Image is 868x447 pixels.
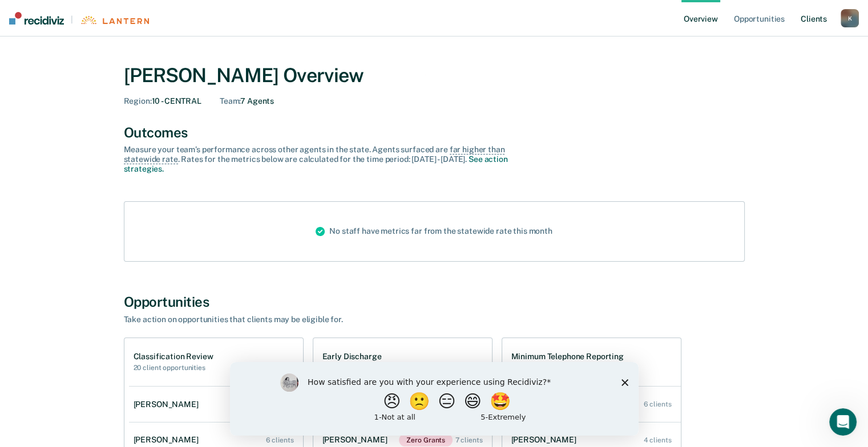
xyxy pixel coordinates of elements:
h1: Early Discharge [322,352,395,361]
div: 4 clients [644,436,672,444]
h1: Minimum Telephone Reporting [511,352,624,361]
div: 6 clients [644,400,672,408]
span: far higher than statewide rate [124,145,505,164]
div: [PERSON_NAME] [134,400,203,409]
div: No staff have metrics far from the statewide rate this month [306,202,562,261]
iframe: Intercom live chat [829,408,857,436]
a: [PERSON_NAME] 10 clients [129,388,303,421]
a: | [9,12,149,25]
span: Zero Grants [399,434,453,446]
div: 7 clients [455,436,483,444]
span: Team : [220,96,240,105]
div: Opportunities [124,294,745,310]
div: Measure your team’s performance across other agent s in the state. Agent s surfaced are . Rates f... [124,145,523,173]
h2: 20 client opportunities [134,364,213,372]
span: Region : [124,96,152,105]
div: Outcomes [124,124,745,141]
div: 7 Agents [220,96,274,106]
a: See action strategies. [124,155,508,173]
button: K [841,9,859,27]
span: | [64,15,80,25]
div: 10 - CENTRAL [124,96,201,106]
div: Take action on opportunities that clients may be eligible for. [124,315,523,324]
div: [PERSON_NAME] Overview [124,64,745,87]
img: Lantern [80,16,149,25]
iframe: Survey by Kim from Recidiviz [230,362,639,436]
div: [PERSON_NAME] [511,435,581,445]
img: Recidiviz [9,12,64,25]
div: [PERSON_NAME] [322,435,392,445]
div: 6 clients [266,436,294,444]
div: Tooltip anchor [421,70,431,80]
h1: Classification Review [134,352,213,361]
div: [PERSON_NAME] [134,435,203,445]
